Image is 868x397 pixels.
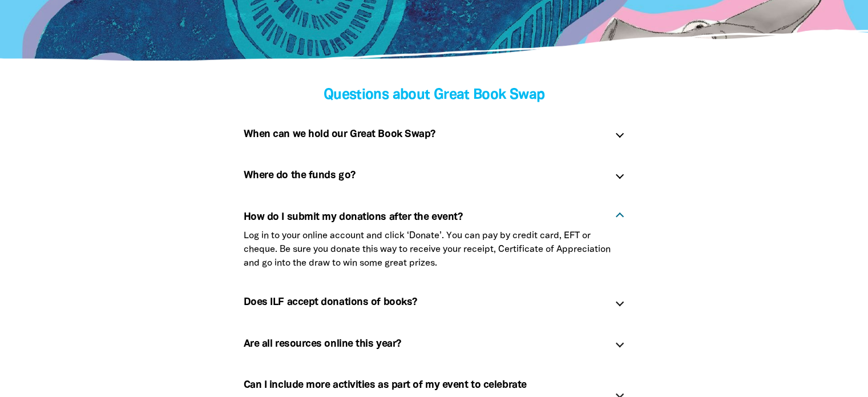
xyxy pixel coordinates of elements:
h5: Where do the funds go? [244,166,606,185]
h5: Does ILF accept donations of books? [244,293,606,311]
h5: How do I submit my donations after the event? [244,208,606,226]
p: Log in to your online account and click ‘Donate’. You can pay by credit card, EFT or cheque. Be s... [244,229,625,270]
h5: Are all resources online this year? [244,335,606,353]
span: Questions about Great Book Swap [324,89,545,102]
h5: When can we hold our Great Book Swap? [244,125,606,143]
